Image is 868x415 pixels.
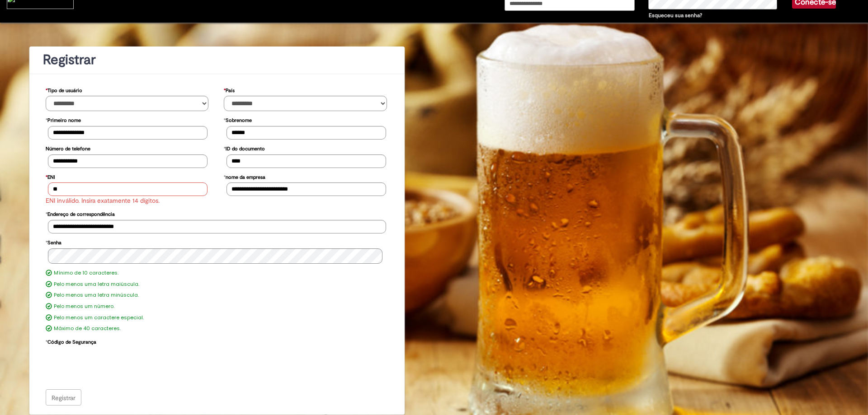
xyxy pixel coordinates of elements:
font: Máximo de 40 caracteres. [54,325,121,332]
font: Registrar [43,51,96,69]
font: Sobrenome [226,117,252,124]
font: nome da empresa [226,174,265,181]
a: Esqueceu sua senha? [649,12,702,19]
font: Mínimo de 10 caracteres. [54,269,118,276]
font: Tipo de usuário [47,87,82,94]
font: Senha [47,239,61,246]
font: Pelo menos um número. [54,303,114,310]
font: País [226,87,235,94]
font: Pelo menos um caractere especial. [54,314,144,321]
iframe: reCAPTCHA [48,348,185,383]
font: Endereço de correspondência [47,211,115,218]
font: ENI inválido. Insira exatamente 14 dígitos. [46,196,160,205]
font: ENI [47,174,55,181]
font: Pelo menos uma letra maiúscula. [54,280,139,288]
font: Número de telefone [46,145,90,152]
font: Código de Segurança [47,339,96,345]
font: ID do documento [226,145,265,152]
font: Pelo menos uma letra minúscula. [54,291,139,298]
font: Primeiro nome [47,117,81,124]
